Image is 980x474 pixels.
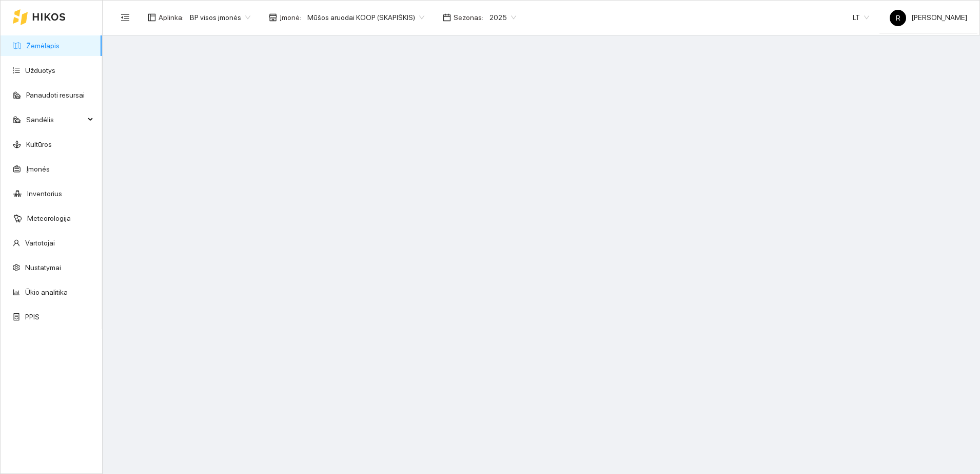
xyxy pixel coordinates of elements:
[443,13,451,22] span: calendar
[148,13,156,22] span: layout
[280,12,301,23] span: Įmonė :
[853,10,869,25] span: LT
[25,66,55,74] a: Užduotys
[159,12,184,23] span: Aplinka :
[26,42,60,50] a: Žemėlapis
[121,13,130,22] span: menu-fold
[896,10,900,26] span: R
[25,288,68,296] a: Ūkio analitika
[27,214,71,222] a: Meteorologija
[26,91,85,99] a: Panaudoti resursai
[25,239,55,247] a: Vartotojai
[25,313,40,321] a: PPIS
[307,10,424,25] span: Mūšos aruodai KOOP (SKAPIŠKIS)
[26,165,50,173] a: Įmonės
[489,10,516,25] span: 2025
[115,7,135,28] button: menu-fold
[190,10,250,25] span: BP visos įmonės
[27,189,62,198] a: Inventorius
[890,13,967,22] span: [PERSON_NAME]
[26,109,85,130] span: Sandėlis
[269,13,277,22] span: shop
[26,140,52,148] a: Kultūros
[454,12,483,23] span: Sezonas :
[25,263,61,272] a: Nustatymai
